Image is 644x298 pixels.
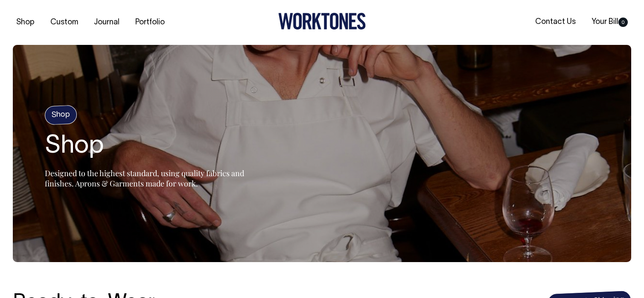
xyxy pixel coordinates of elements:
[45,168,244,189] span: Designed to the highest standard, using quality fabrics and finishes. Aprons & Garments made for ...
[13,15,38,30] a: Shop
[90,15,123,30] a: Journal
[588,15,631,29] a: Your Bill0
[44,105,77,125] h4: Shop
[45,133,258,160] h2: Shop
[618,18,628,27] span: 0
[132,15,168,30] a: Portfolio
[47,15,82,30] a: Custom
[532,15,579,29] a: Contact Us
